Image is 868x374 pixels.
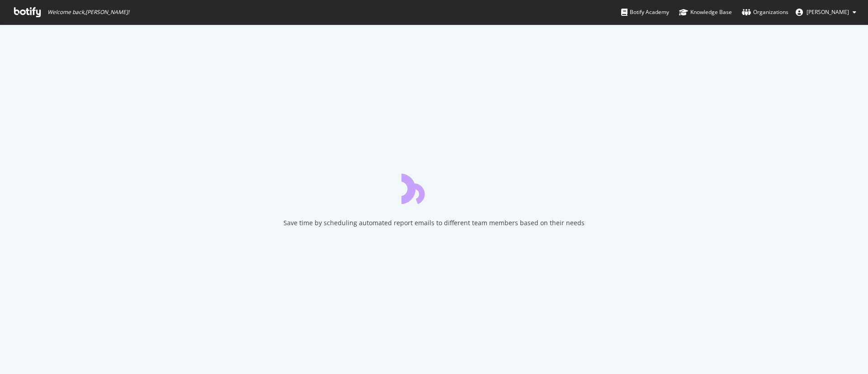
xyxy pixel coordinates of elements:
[679,8,732,17] div: Knowledge Base
[47,9,129,16] span: Welcome back, [PERSON_NAME] !
[742,8,788,17] div: Organizations
[401,171,467,204] div: animation
[788,5,863,19] button: [PERSON_NAME]
[283,218,585,227] div: Save time by scheduling automated report emails to different team members based on their needs
[807,8,849,16] span: Isobel Watson
[621,8,669,17] div: Botify Academy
